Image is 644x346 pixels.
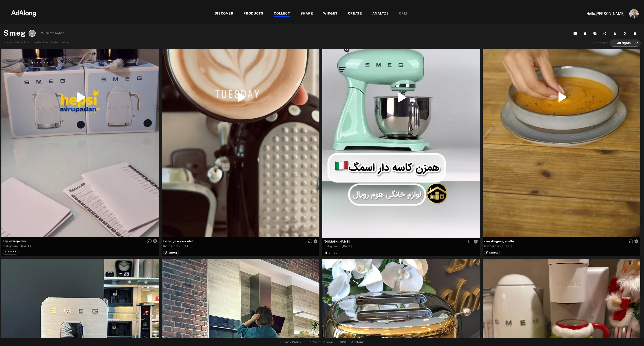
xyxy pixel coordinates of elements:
[342,245,352,248] time: 2023-11-21T07:34:51.000Z
[372,11,389,17] div: ANALYZE
[486,251,498,254] div: smeg
[4,40,70,45] div: Press shift+click to select multiple medias
[601,30,611,37] button: Share
[5,250,17,254] div: smeg
[21,244,31,248] time: 2023-11-21T08:04:33.000Z
[323,11,337,17] div: WIDGET
[215,11,233,17] div: DISCOVER
[340,245,341,248] span: ·
[168,250,177,254] span: smeg
[484,244,499,248] div: Instagram
[146,239,153,243] button: Enable diffusion on this media
[336,340,337,344] span: •
[19,244,20,248] span: ·
[581,30,591,37] button: Lock from editing
[165,251,177,254] div: smeg
[571,30,581,37] button: Copy collection ID
[306,239,313,244] button: Enable diffusion on this media
[629,9,639,18] img: ACg8ocLjEk1irI4XXb49MzUGwa4F_C3PpCyg-3CPbiuLEZrYEA=s96-c
[634,239,638,243] span: Rights not requested
[621,30,631,37] button: Settings
[163,244,178,248] div: Instagram
[179,244,180,248] span: ·
[163,239,318,243] span: fattah_hassanzadeh
[313,239,318,243] span: Rights not requested
[591,41,608,45] div: elements
[611,30,621,37] button: Download
[348,11,362,17] div: CREATE
[274,11,290,17] div: COLLECT
[489,250,498,254] span: smeg
[628,8,640,20] button: Account settings
[3,6,44,20] img: 63233d7d88ed69de3c212112c67096b6.png
[467,239,474,244] button: Enable diffusion on this media
[244,11,263,17] div: PRODUCTS
[304,340,305,344] span: •
[280,340,301,344] a: Privacy Policy
[591,41,594,45] span: 51
[627,239,634,244] button: Enable diffusion on this media
[324,244,338,248] div: Instagram
[4,27,26,39] h1: Smeg
[3,244,18,248] div: Instagram
[591,30,601,37] button: Duplicate collection
[326,251,337,254] div: smeg
[577,11,624,17] p: Hello, [PERSON_NAME]
[181,244,191,248] time: 2023-11-21T08:00:13.000Z
[340,340,364,344] span: © 2025 - Adalong
[324,239,478,244] span: [DOMAIN_NAME]
[502,244,512,248] time: 2023-11-21T06:58:33.000Z
[500,244,501,248] span: ·
[300,11,313,17] div: SHARE
[153,239,157,243] span: Rights not requested
[631,30,641,37] button: Delete this collection
[308,340,333,344] a: Terms of Service
[614,37,638,49] div: All rights
[3,239,158,243] span: hepsiavrupadan
[40,31,64,35] span: You're the owner
[474,240,478,243] span: Rights not requested
[399,11,407,17] div: CRM
[621,324,644,346] iframe: Chat Widget
[484,239,639,243] span: crossfingers_studio
[329,251,337,254] span: smeg
[8,250,17,254] span: smeg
